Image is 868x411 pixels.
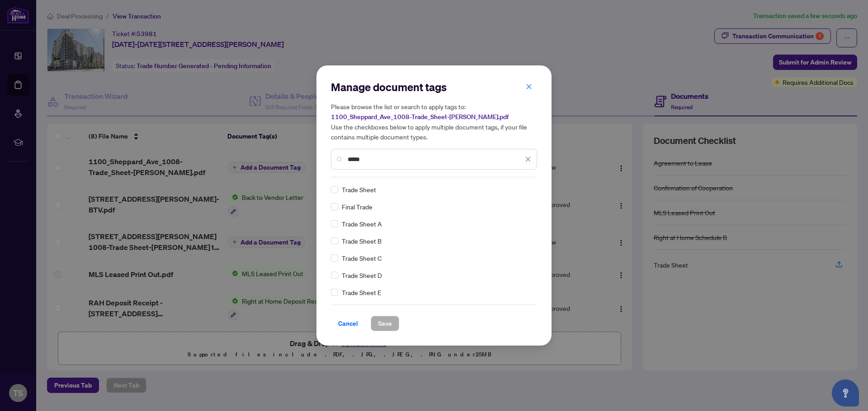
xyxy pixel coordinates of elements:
[371,316,399,331] button: Save
[331,113,509,121] span: 1100_Sheppard_Ave_1008-Trade_Sheet-[PERSON_NAME].pdf
[526,83,532,90] span: close
[342,185,376,194] span: Trade Sheet
[525,156,531,162] span: close
[342,287,381,297] span: Trade Sheet E
[342,236,382,246] span: Trade Sheet B
[342,219,382,229] span: Trade Sheet A
[342,202,373,212] span: Final Trade
[342,253,382,263] span: Trade Sheet C
[331,102,537,142] h5: Please browse the list or search to apply tags to: Use the checkboxes below to apply multiple doc...
[338,316,358,331] span: Cancel
[832,379,859,406] button: Open asap
[331,316,365,331] button: Cancel
[331,80,537,94] h2: Manage document tags
[342,270,382,280] span: Trade Sheet D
